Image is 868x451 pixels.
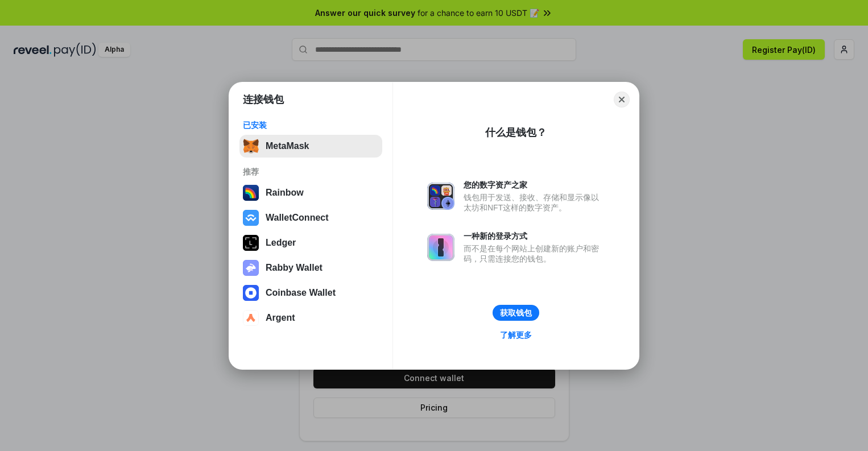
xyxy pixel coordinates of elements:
div: Ledger [266,238,296,248]
div: 获取钱包 [500,308,532,318]
div: Coinbase Wallet [266,288,336,298]
div: Rabby Wallet [266,263,323,273]
img: svg+xml,%3Csvg%20xmlns%3D%22http%3A%2F%2Fwww.w3.org%2F2000%2Fsvg%22%20fill%3D%22none%22%20viewBox... [427,183,454,210]
img: svg+xml,%3Csvg%20width%3D%2228%22%20height%3D%2228%22%20viewBox%3D%220%200%2028%2028%22%20fill%3D... [243,310,259,326]
div: 已安装 [243,120,379,130]
button: Coinbase Wallet [239,282,382,304]
button: WalletConnect [239,206,382,229]
div: MetaMask [266,141,309,151]
img: svg+xml,%3Csvg%20xmlns%3D%22http%3A%2F%2Fwww.w3.org%2F2000%2Fsvg%22%20fill%3D%22none%22%20viewBox... [427,234,454,261]
img: svg+xml,%3Csvg%20fill%3D%22none%22%20height%3D%2233%22%20viewBox%3D%220%200%2035%2033%22%20width%... [243,138,259,154]
img: svg+xml,%3Csvg%20xmlns%3D%22http%3A%2F%2Fwww.w3.org%2F2000%2Fsvg%22%20fill%3D%22none%22%20viewBox... [243,260,259,276]
div: 一种新的登录方式 [464,231,605,241]
button: Rainbow [239,181,382,204]
img: svg+xml,%3Csvg%20width%3D%2228%22%20height%3D%2228%22%20viewBox%3D%220%200%2028%2028%22%20fill%3D... [243,210,259,226]
div: 了解更多 [500,330,532,340]
button: Argent [239,307,382,329]
h1: 连接钱包 [243,93,284,106]
a: 了解更多 [493,328,539,342]
div: WalletConnect [266,213,329,223]
div: 钱包用于发送、接收、存储和显示像以太坊和NFT这样的数字资产。 [464,192,605,213]
div: 什么是钱包？ [485,126,547,139]
div: 推荐 [243,167,379,177]
img: svg+xml,%3Csvg%20xmlns%3D%22http%3A%2F%2Fwww.w3.org%2F2000%2Fsvg%22%20width%3D%2228%22%20height%3... [243,235,259,251]
div: 您的数字资产之家 [464,180,605,190]
button: MetaMask [239,135,382,158]
div: Rainbow [266,188,304,198]
button: Ledger [239,231,382,254]
img: svg+xml,%3Csvg%20width%3D%22120%22%20height%3D%22120%22%20viewBox%3D%220%200%20120%20120%22%20fil... [243,185,259,201]
button: Rabby Wallet [239,256,382,279]
button: Close [614,92,630,107]
div: Argent [266,313,295,323]
img: svg+xml,%3Csvg%20width%3D%2228%22%20height%3D%2228%22%20viewBox%3D%220%200%2028%2028%22%20fill%3D... [243,285,259,301]
div: 而不是在每个网站上创建新的账户和密码，只需连接您的钱包。 [464,243,605,264]
button: 获取钱包 [493,305,539,321]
